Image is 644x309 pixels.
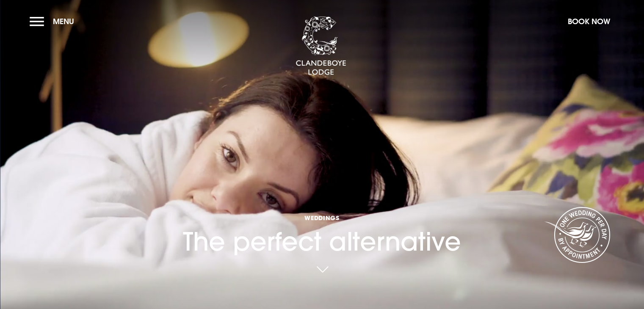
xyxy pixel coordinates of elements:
[30,12,78,30] button: Menu
[564,12,614,30] button: Book Now
[183,175,461,257] h1: The perfect alternative
[53,17,74,26] span: Menu
[296,17,346,76] img: Clandeboye Lodge
[183,214,461,222] span: Weddings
